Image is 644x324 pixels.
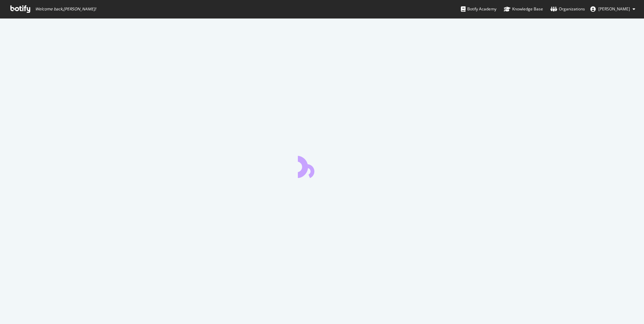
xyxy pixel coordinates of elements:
[35,6,96,12] span: Welcome back, [PERSON_NAME] !
[598,6,630,12] span: Oksana Salvarovska
[504,6,543,12] div: Knowledge Base
[585,4,641,14] button: [PERSON_NAME]
[550,6,585,12] div: Organizations
[461,6,496,12] div: Botify Academy
[298,154,346,178] div: animation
